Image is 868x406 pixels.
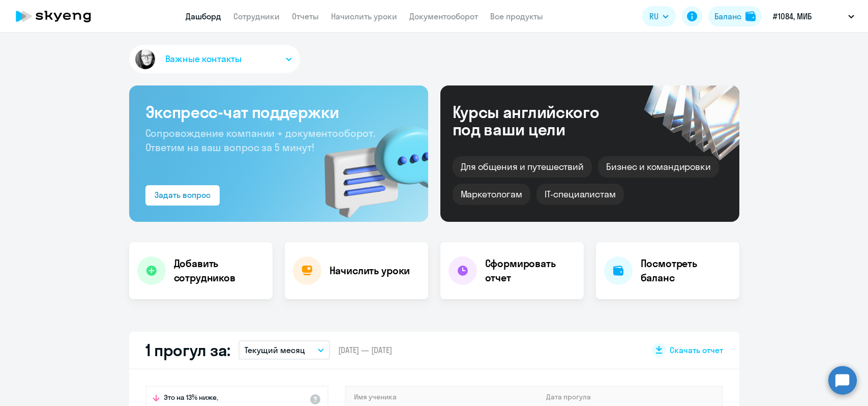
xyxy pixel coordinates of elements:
[745,11,756,21] img: balance
[453,156,592,178] div: Для общения и путешествий
[164,393,218,405] span: Это на 13% ниже,
[145,102,412,122] h3: Экспресс-чат поддержки
[708,6,762,26] button: Балансbalance
[768,4,859,28] button: #1084, МИБ
[233,11,280,21] a: Сотрудники
[714,10,741,22] div: Баланс
[238,340,330,360] button: Текущий месяц
[155,189,211,201] div: Задать вопрос
[338,344,392,356] span: [DATE] — [DATE]
[642,6,676,26] button: RU
[773,10,812,22] p: #1084, МИБ
[292,11,319,21] a: Отчеты
[490,11,543,21] a: Все продукты
[129,45,300,73] button: Важные контакты
[453,184,530,205] div: Маркетологам
[331,11,397,21] a: Начислить уроки
[174,256,264,285] h4: Добавить сотрудников
[649,10,659,22] span: RU
[245,344,305,356] p: Текущий месяц
[536,184,624,205] div: IT-специалистам
[641,256,731,285] h4: Посмотреть баланс
[186,11,221,21] a: Дашборд
[453,103,626,138] div: Курсы английского под ваши цели
[409,11,478,21] a: Документооборот
[145,185,220,206] button: Задать вопрос
[485,256,576,285] h4: Сформировать отчет
[598,156,719,178] div: Бизнес и командировки
[165,52,242,66] span: Важные контакты
[670,344,723,356] span: Скачать отчет
[133,47,157,71] img: avatar
[145,127,375,154] span: Сопровождение компании + документооборот. Ответим на ваш вопрос за 5 минут!
[145,340,230,360] h2: 1 прогул за:
[310,107,428,222] img: bg-img
[330,264,410,278] h4: Начислить уроки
